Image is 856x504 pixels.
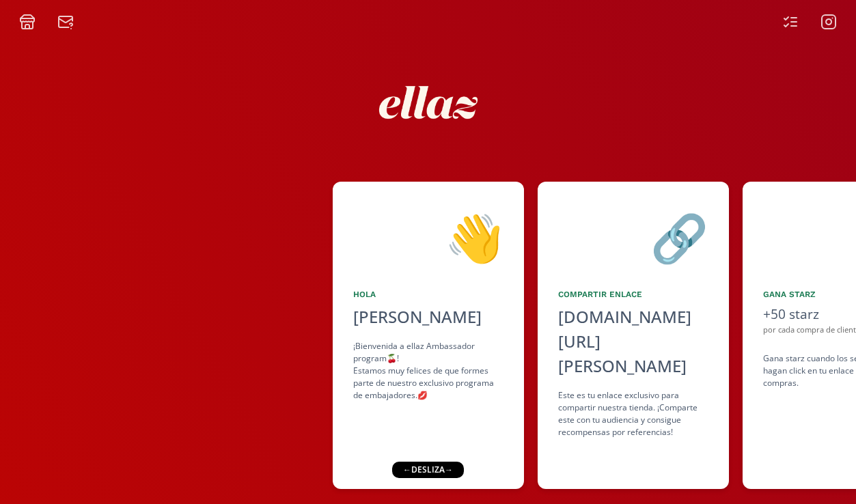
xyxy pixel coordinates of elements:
div: [DOMAIN_NAME][URL][PERSON_NAME] [558,305,708,378]
div: Este es tu enlace exclusivo para compartir nuestra tienda. ¡Comparte este con tu audiencia y cons... [558,389,708,438]
div: ¡Bienvenida a ellaz Ambassador program🍒! Estamos muy felices de que formes parte de nuestro exclu... [353,340,503,402]
div: 🔗 [558,202,708,272]
img: nKmKAABZpYV7 [367,41,490,164]
div: Compartir Enlace [558,288,708,300]
div: ← desliza → [392,462,464,478]
div: [PERSON_NAME] [353,305,503,329]
div: Hola [353,288,503,300]
div: 👋 [353,202,503,272]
